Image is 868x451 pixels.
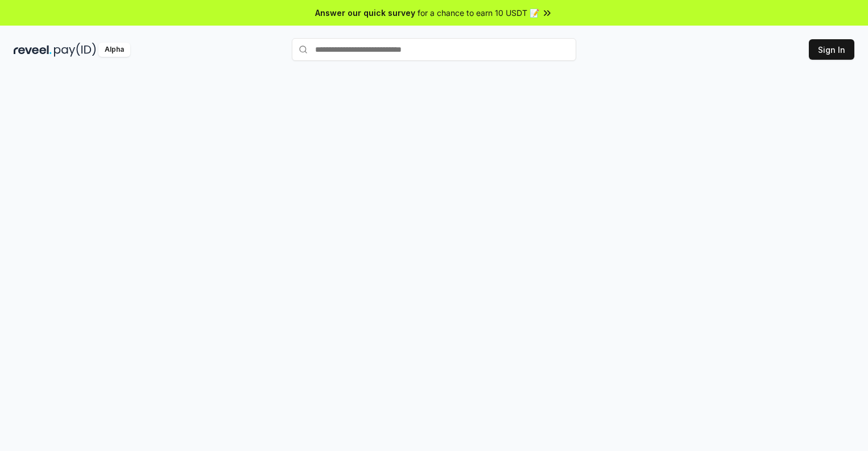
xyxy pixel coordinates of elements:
[98,43,130,57] div: Alpha
[418,7,539,19] span: for a chance to earn 10 USDT 📝
[14,43,52,57] img: reveel_dark
[809,39,854,60] button: Sign In
[54,43,96,57] img: pay_id
[315,7,415,19] span: Answer our quick survey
